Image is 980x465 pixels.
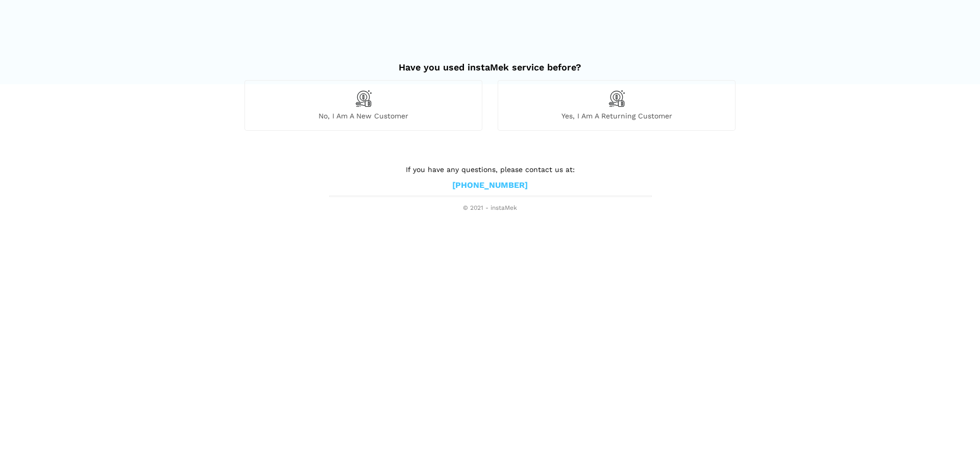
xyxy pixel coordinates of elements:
[244,52,736,73] h2: Have you used instaMek service before?
[329,204,651,212] span: © 2021 - instaMek
[452,180,528,191] a: [PHONE_NUMBER]
[329,164,651,175] p: If you have any questions, please contact us at:
[498,111,735,120] span: Yes, I am a returning customer
[245,111,482,120] span: No, I am a new customer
